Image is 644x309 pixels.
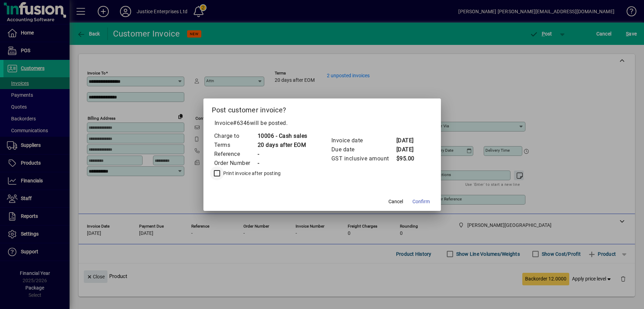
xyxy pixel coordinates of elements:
[385,196,407,208] button: Cancel
[233,120,250,126] span: #6346
[212,119,433,127] p: Invoice will be posted .
[257,159,307,168] td: -
[257,150,307,159] td: -
[396,145,424,154] td: [DATE]
[203,98,441,119] h2: Post customer invoice?
[331,136,396,145] td: Invoice date
[331,154,396,163] td: GST inclusive amount
[214,150,257,159] td: Reference
[257,132,307,141] td: 10006 - Cash sales
[222,170,281,177] label: Print invoice after posting
[396,154,424,163] td: $95.00
[214,159,257,168] td: Order Number
[214,132,257,141] td: Charge to
[257,141,307,150] td: 20 days after EOM
[331,145,396,154] td: Due date
[214,141,257,150] td: Terms
[412,198,430,205] span: Confirm
[396,136,424,145] td: [DATE]
[388,198,403,205] span: Cancel
[410,196,433,208] button: Confirm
